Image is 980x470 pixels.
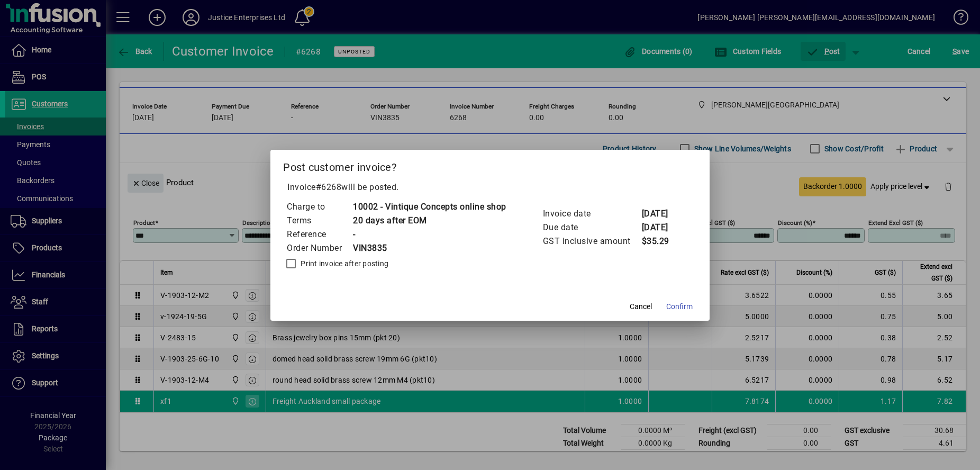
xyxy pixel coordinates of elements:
button: Cancel [624,297,658,317]
td: Due date [542,221,641,234]
label: Print invoice after posting [298,258,388,269]
td: Reference [286,228,352,241]
td: [DATE] [641,221,684,234]
span: #6268 [316,182,342,192]
td: 20 days after EOM [352,214,506,228]
td: Charge to [286,200,352,214]
h2: Post customer invoice? [270,150,710,180]
span: Confirm [666,301,693,312]
td: - [352,228,506,241]
td: $35.29 [641,234,684,248]
td: GST inclusive amount [542,234,641,248]
td: Order Number [286,241,352,255]
td: Invoice date [542,207,641,221]
td: Terms [286,214,352,228]
td: 10002 - Vintique Concepts online shop [352,200,506,214]
td: [DATE] [641,207,684,221]
button: Confirm [662,297,697,317]
span: Cancel [630,301,652,312]
p: Invoice will be posted . [283,181,697,194]
td: VIN3835 [352,241,506,255]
